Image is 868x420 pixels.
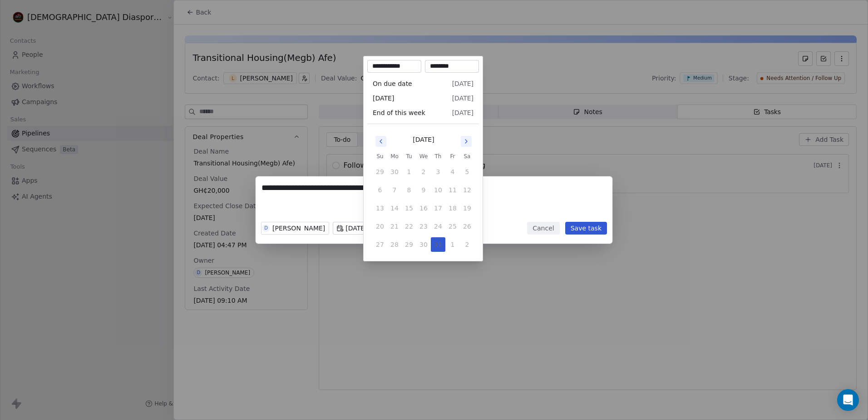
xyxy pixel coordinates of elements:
[402,152,416,161] th: Tuesday
[373,183,387,197] button: 6
[452,108,473,117] span: [DATE]
[460,201,474,215] button: 19
[431,201,445,215] button: 17
[416,183,431,197] button: 9
[431,152,445,161] th: Thursday
[373,237,387,252] button: 27
[460,152,474,161] th: Saturday
[431,237,445,252] button: 31
[402,219,416,234] button: 22
[416,165,431,179] button: 2
[460,165,474,179] button: 5
[402,201,416,215] button: 15
[402,165,416,179] button: 1
[445,237,460,252] button: 1
[387,219,402,234] button: 21
[445,201,460,215] button: 18
[373,94,394,103] span: [DATE]
[416,237,431,252] button: 30
[373,201,387,215] button: 13
[375,135,387,148] button: Go to previous month
[373,152,387,161] th: Sunday
[445,219,460,234] button: 25
[452,79,473,88] span: [DATE]
[460,237,474,252] button: 2
[387,201,402,215] button: 14
[445,165,460,179] button: 4
[452,94,473,103] span: [DATE]
[416,201,431,215] button: 16
[416,219,431,234] button: 23
[460,183,474,197] button: 12
[460,219,474,234] button: 26
[445,152,460,161] th: Friday
[460,135,473,148] button: Go to next month
[445,183,460,197] button: 11
[387,152,402,161] th: Monday
[387,237,402,252] button: 28
[373,79,412,88] span: On due date
[431,183,445,197] button: 10
[373,219,387,234] button: 20
[387,183,402,197] button: 7
[373,165,387,179] button: 29
[431,165,445,179] button: 3
[413,135,434,145] div: [DATE]
[402,183,416,197] button: 8
[402,237,416,252] button: 29
[431,219,445,234] button: 24
[387,165,402,179] button: 30
[416,152,431,161] th: Wednesday
[373,108,425,117] span: End of this week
